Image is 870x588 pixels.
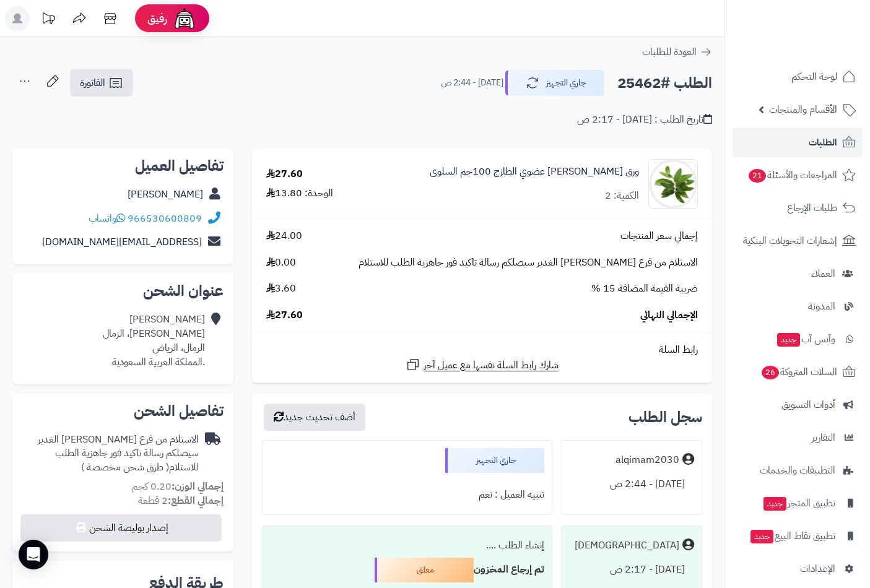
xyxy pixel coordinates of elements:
span: 3.60 [266,282,296,296]
span: الاستلام من فرع [PERSON_NAME] الغدير سيصلكم رسالة تاكيد فور جاهزية الطلب للاستلام [359,256,698,270]
span: 0.00 [266,256,296,270]
div: [DATE] - 2:17 ص [569,558,694,582]
span: ضريبة القيمة المضافة 15 % [591,282,698,296]
a: الفاتورة [70,69,133,97]
img: ai-face.png [172,6,197,31]
span: 27.60 [266,308,303,322]
a: المراجعات والأسئلة21 [733,160,863,190]
div: [DATE] - 2:44 ص [569,472,694,496]
strong: إجمالي الوزن: [172,479,224,494]
div: الوحدة: 13.80 [266,186,333,201]
a: [EMAIL_ADDRESS][DOMAIN_NAME] [42,235,202,249]
span: الأقسام والمنتجات [769,101,837,118]
div: الاستلام من فرع [PERSON_NAME] الغدير سيصلكم رسالة تاكيد فور جاهزية الطلب للاستلام [22,433,199,475]
span: 24.00 [266,229,302,243]
h3: سجل الطلب [629,410,702,425]
div: تاريخ الطلب : [DATE] - 2:17 ص [577,113,712,127]
span: جديد [750,530,773,543]
a: [PERSON_NAME] [128,187,203,202]
span: وآتس آب [776,331,835,348]
a: العودة للطلبات [642,45,712,59]
a: تطبيق المتجرجديد [733,488,863,518]
div: [PERSON_NAME] [PERSON_NAME]، الرمال الرمال، الرياض .المملكة العربية السعودية [103,313,205,369]
a: التطبيقات والخدمات [733,456,863,485]
button: جاري التجهيز [505,70,604,96]
span: تطبيق نقاط البيع [749,527,835,545]
div: الكمية: 2 [605,189,639,203]
strong: إجمالي القطع: [168,493,224,508]
a: إشعارات التحويلات البنكية [733,226,863,256]
span: الفاتورة [80,76,105,90]
a: المدونة [733,292,863,321]
a: 966530600809 [128,211,202,226]
a: أدوات التسويق [733,390,863,420]
span: العملاء [811,265,835,282]
a: العملاء [733,259,863,288]
span: الطلبات [809,134,837,151]
img: 1745772192-%D9%88%D8%B1%D9%82%20%D8%B2%D9%8A%D8%AA%D9%88%D9%86%20%D8%B9%D8%B6%D9%88%D9%8A%20%D8%B... [649,159,697,209]
span: الإعدادات [800,560,835,577]
a: تحديثات المنصة [33,6,64,34]
a: السلات المتروكة26 [733,357,863,387]
span: طلبات الإرجاع [787,199,837,217]
b: تم إرجاع المخزون [474,562,544,577]
span: 21 [749,169,767,183]
h2: الطلب #25462 [617,71,712,96]
div: Open Intercom Messenger [19,540,48,569]
span: جديد [763,497,786,511]
a: شارك رابط السلة نفسها مع عميل آخر [406,357,559,373]
span: السلات المتروكة [760,363,837,381]
div: جاري التجهيز [445,448,544,473]
small: [DATE] - 2:44 ص [441,77,503,89]
a: التقارير [733,423,863,452]
span: 26 [762,366,780,380]
button: إصدار بوليصة الشحن [20,514,222,542]
span: العودة للطلبات [642,45,697,59]
h2: تفاصيل العميل [22,158,224,173]
button: أضف تحديث جديد [264,404,365,431]
a: تطبيق نقاط البيعجديد [733,521,863,551]
small: 0.20 كجم [132,479,224,494]
span: تطبيق المتجر [762,495,835,512]
span: لوحة التحكم [791,68,837,85]
div: معلق [375,558,474,582]
a: طلبات الإرجاع [733,193,863,223]
div: alqimam2030 [616,453,679,467]
span: جديد [777,333,800,347]
img: logo-2.png [786,28,858,54]
a: الإعدادات [733,554,863,584]
span: التطبيقات والخدمات [760,462,835,479]
span: شارك رابط السلة نفسها مع عميل آخر [424,358,559,373]
div: تنبيه العميل : نعم [270,483,544,507]
a: واتساب [89,211,125,226]
span: ( طرق شحن مخصصة ) [81,460,169,475]
div: 27.60 [266,167,303,181]
span: أدوات التسويق [781,396,835,413]
small: 2 قطعة [138,493,224,508]
div: [DEMOGRAPHIC_DATA] [575,538,679,553]
div: رابط السلة [257,343,707,357]
a: وآتس آبجديد [733,324,863,354]
span: إشعارات التحويلات البنكية [743,232,837,249]
span: المدونة [808,298,835,315]
a: الطلبات [733,128,863,157]
h2: تفاصيل الشحن [22,404,224,418]
div: إنشاء الطلب .... [270,534,544,558]
span: المراجعات والأسئلة [747,166,837,184]
span: الإجمالي النهائي [640,308,698,322]
a: ورق [PERSON_NAME] عضوي الطازج 100جم السلوى [430,165,639,179]
span: إجمالي سعر المنتجات [620,229,698,243]
a: لوحة التحكم [733,62,863,92]
span: التقارير [812,429,835,446]
span: رفيق [147,11,167,26]
h2: عنوان الشحن [22,283,224,298]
